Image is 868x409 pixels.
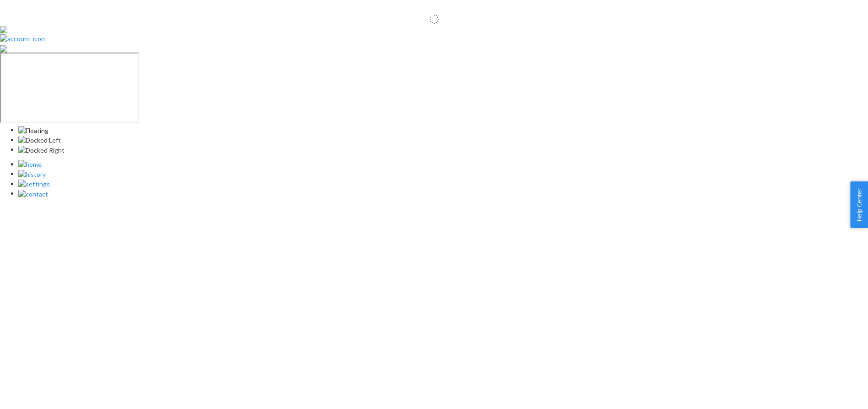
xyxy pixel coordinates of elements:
img: Home [18,160,42,169]
img: Docked Left [18,136,61,145]
button: Help Center [850,181,868,228]
img: Docked Right [18,146,65,155]
img: Settings [18,180,50,189]
img: History [18,170,46,179]
img: Contact [18,190,48,199]
img: Floating [18,126,49,135]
